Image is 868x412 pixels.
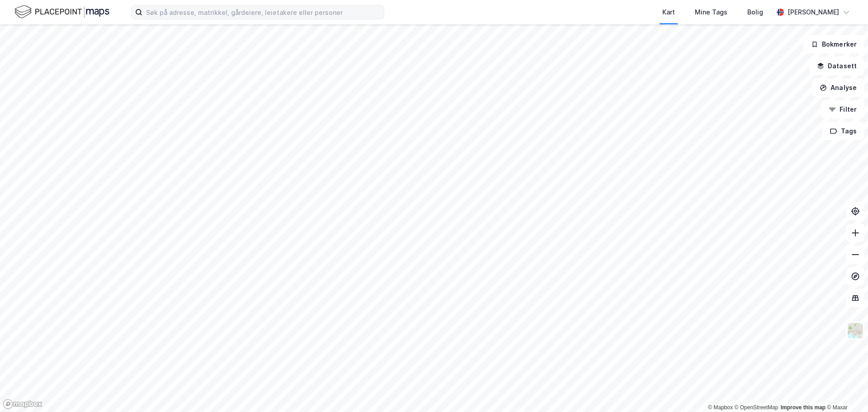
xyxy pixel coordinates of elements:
div: Kart [662,7,675,18]
button: Datasett [809,57,864,75]
button: Tags [822,122,864,140]
div: [PERSON_NAME] [788,7,839,18]
div: Bolig [747,7,763,18]
div: Kontrollprogram for chat [823,369,868,412]
a: Mapbox homepage [3,399,42,409]
a: Improve this map [781,404,826,411]
button: Analyse [812,79,864,97]
iframe: Chat Widget [823,369,868,412]
button: Filter [821,100,864,118]
img: Z [847,322,864,339]
a: OpenStreetMap [735,404,778,411]
a: Mapbox [708,404,733,411]
input: Søk på adresse, matrikkel, gårdeiere, leietakere eller personer [142,5,384,19]
div: Mine Tags [695,7,727,18]
img: logo.f888ab2527a4732fd821a326f86c7f29.svg [14,4,109,20]
button: Bokmerker [803,35,864,53]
